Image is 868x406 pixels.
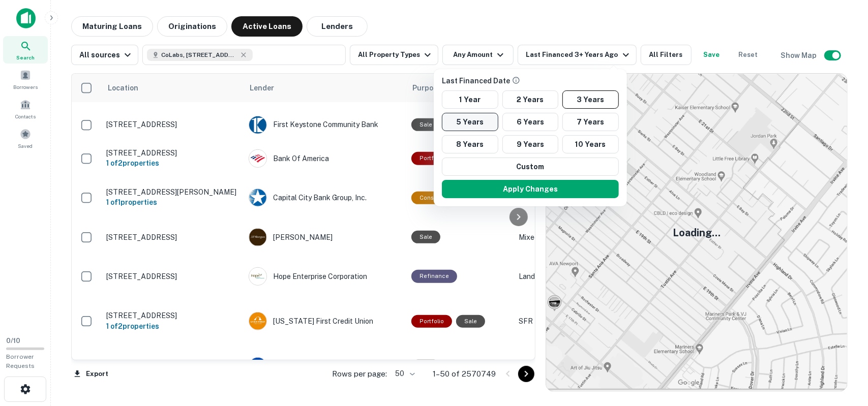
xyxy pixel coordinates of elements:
[442,158,619,176] button: Custom
[512,76,520,84] svg: Find loans based on the last time they were sold or refinanced.
[502,113,559,131] button: 6 Years
[817,325,868,373] iframe: Chat Widget
[442,180,619,198] button: Apply Changes
[562,135,619,153] button: 10 Years
[442,135,498,153] button: 8 Years
[502,90,559,109] button: 2 Years
[562,113,619,131] button: 7 Years
[562,90,619,109] button: 3 Years
[442,113,498,131] button: 5 Years
[442,75,623,86] p: Last Financed Date
[442,90,498,109] button: 1 Year
[502,135,559,153] button: 9 Years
